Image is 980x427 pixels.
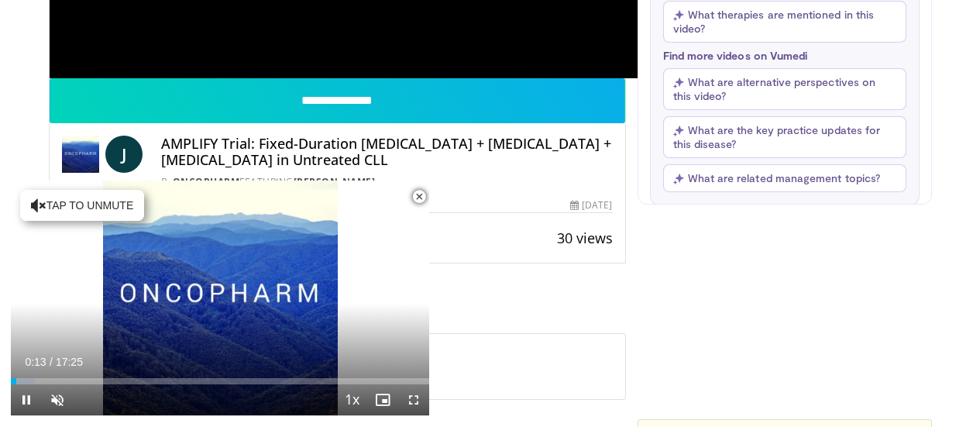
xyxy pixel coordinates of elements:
span: 17:25 [56,356,83,368]
div: By FEATURING [161,175,613,189]
div: [DATE] [570,198,612,212]
p: Find more videos on Vumedi [663,49,906,62]
button: Enable picture-in-picture mode [367,384,398,415]
button: Playback Rate [336,384,367,415]
button: Pause [11,384,42,415]
div: Progress Bar [11,378,429,384]
iframe: Advertisement [669,216,901,410]
a: [PERSON_NAME] [294,175,376,188]
button: Close [404,181,435,213]
span: / [50,356,53,368]
button: Unmute [42,384,73,415]
h4: AMPLIFY Trial: Fixed-Duration [MEDICAL_DATA] + [MEDICAL_DATA] + [MEDICAL_DATA] in Untreated CLL [161,136,613,169]
button: Tap to unmute [20,190,144,221]
button: What are the key practice updates for this disease? [663,116,906,158]
span: 30 views [557,229,613,247]
a: J [105,136,143,173]
button: What are alternative perspectives on this video? [663,68,906,110]
span: 0:13 [25,356,46,368]
video-js: Video Player [11,181,429,416]
button: What therapies are mentioned in this video? [663,1,906,43]
a: OncoPharm [173,175,240,188]
img: OncoPharm [62,136,99,173]
button: Fullscreen [398,384,429,415]
button: What are related management topics? [663,164,906,192]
